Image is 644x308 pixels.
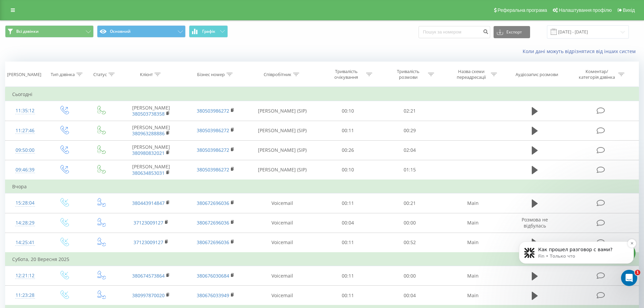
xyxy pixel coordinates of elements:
[509,214,644,290] iframe: Intercom notifications сообщение
[317,213,379,233] td: 00:04
[317,286,379,306] td: 00:11
[197,127,229,134] a: 380503986272
[197,219,229,226] a: 380672696036
[132,292,165,299] a: 380997870020
[7,72,41,77] div: [PERSON_NAME]
[379,160,441,180] td: 01:15
[119,121,183,140] td: [PERSON_NAME]
[379,233,441,253] td: 00:52
[5,253,639,266] td: Субота, 20 Вересня 2025
[379,286,441,306] td: 00:04
[248,286,317,306] td: Voicemail
[5,25,94,38] button: Всі дзвінки
[119,101,183,121] td: [PERSON_NAME]
[119,160,183,180] td: [PERSON_NAME]
[119,25,127,34] button: Dismiss notification
[132,111,165,117] a: 380503738358
[197,72,225,77] div: Бізнес номер
[132,200,165,206] a: 380443914847
[248,193,317,213] td: Voicemail
[197,200,229,206] a: 380672696036
[328,69,364,80] div: Тривалість очікування
[523,48,639,54] a: Коли дані можуть відрізнятися вiд інших систем
[559,7,612,13] span: Налаштування профілю
[440,286,505,306] td: Main
[248,160,317,180] td: [PERSON_NAME] (SIP)
[12,269,38,282] div: 12:21:12
[317,266,379,286] td: 00:11
[248,213,317,233] td: Voicemail
[623,7,635,13] span: Вихід
[379,193,441,213] td: 00:21
[379,266,441,286] td: 00:00
[494,26,530,38] button: Експорт
[317,121,379,140] td: 00:11
[498,7,547,13] span: Реферальна програма
[317,140,379,160] td: 00:26
[12,144,38,157] div: 09:50:00
[248,121,317,140] td: [PERSON_NAME] (SIP)
[132,170,165,176] a: 380634853031
[12,196,38,210] div: 15:28:04
[264,72,291,77] div: Співробітник
[12,124,38,137] div: 11:27:46
[317,101,379,121] td: 00:10
[317,233,379,253] td: 00:11
[248,233,317,253] td: Voicemail
[440,193,505,213] td: Main
[12,216,38,230] div: 14:28:29
[29,32,117,39] p: Как прошел разговор с вами?
[140,72,153,77] div: Клієнт
[97,25,186,38] button: Основний
[16,29,39,34] span: Всі дзвінки
[134,219,163,226] a: 37123009127
[132,150,165,156] a: 380980832021
[635,270,640,275] span: 1
[197,147,229,153] a: 380503986272
[379,121,441,140] td: 00:29
[5,88,639,101] td: Сьогодні
[379,213,441,233] td: 00:00
[197,108,229,114] a: 380503986272
[12,163,38,176] div: 09:46:39
[134,239,163,245] a: 37123009127
[516,72,558,77] div: Аудіозапис розмови
[12,236,38,249] div: 14:25:41
[189,25,228,38] button: Графік
[248,266,317,286] td: Voicemail
[197,273,229,279] a: 380676030684
[248,101,317,121] td: [PERSON_NAME] (SIP)
[440,213,505,233] td: Main
[12,289,38,302] div: 11:23:28
[379,140,441,160] td: 02:04
[197,292,229,299] a: 380676033949
[119,140,183,160] td: [PERSON_NAME]
[15,33,26,44] img: Profile image for Fin
[29,39,117,45] p: Message from Fin, sent Только что
[5,180,639,193] td: Вчора
[93,72,107,77] div: Статус
[453,69,489,80] div: Назва схеми переадресації
[317,160,379,180] td: 00:10
[440,266,505,286] td: Main
[577,69,617,80] div: Коментар/категорія дзвінка
[202,29,215,34] span: Графік
[197,166,229,173] a: 380503986272
[12,104,38,117] div: 11:35:12
[440,233,505,253] td: Main
[132,130,165,137] a: 380963288886
[197,239,229,245] a: 380672696036
[621,270,637,286] iframe: Intercom live chat
[10,27,125,50] div: message notification from Fin, Только что. Как прошел разговор с вами?
[248,140,317,160] td: [PERSON_NAME] (SIP)
[390,69,426,80] div: Тривалість розмови
[132,273,165,279] a: 380674573864
[379,101,441,121] td: 02:21
[317,193,379,213] td: 00:11
[419,26,490,38] input: Пошук за номером
[51,72,75,77] div: Тип дзвінка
